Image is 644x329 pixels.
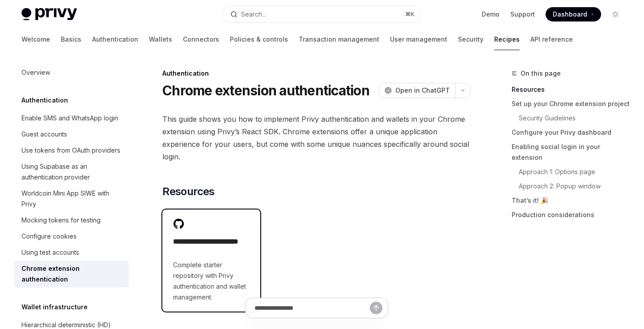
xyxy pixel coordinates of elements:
[14,110,129,126] a: Enable SMS and WhatsApp login
[149,29,172,50] a: Wallets
[14,126,129,142] a: Guest accounts
[162,184,215,199] span: Resources
[21,145,120,156] div: Use tokens from OAuth providers
[14,185,129,212] a: Worldcoin Mini App SIWE with Privy
[162,113,470,163] span: This guide shows you how to implement Privy authentication and wallets in your Chrome extension u...
[512,193,630,208] a: That’s it! 🎉
[390,29,447,50] a: User management
[512,208,630,222] a: Production considerations
[21,231,76,242] div: Configure cookies
[162,82,369,98] h1: Chrome extension authentication
[510,10,535,19] a: Support
[173,260,250,303] span: Complete starter repository with Privy authentication and wallet management.
[553,10,587,19] span: Dashboard
[546,7,601,21] a: Dashboard
[14,142,129,158] a: Use tokens from OAuth providers
[512,82,630,97] a: Resources
[512,125,630,140] a: Configure your Privy dashboard
[21,263,123,285] div: Chrome extension authentication
[512,97,630,111] a: Set up your Chrome extension project
[519,179,630,193] a: Approach 2: Popup window
[521,68,561,79] span: On this page
[230,29,288,50] a: Policies & controls
[14,212,129,228] a: Mocking tokens for testing
[21,67,50,78] div: Overview
[395,86,450,95] span: Open in ChatGPT
[519,165,630,179] a: Approach 1: Options page
[21,161,123,183] div: Using Supabase as an authentication provider
[512,140,630,165] a: Enabling social login in your extension
[21,188,123,209] div: Worldcoin Mini App SIWE with Privy
[21,129,67,140] div: Guest accounts
[21,95,68,106] h5: Authentication
[14,244,129,261] a: Using test accounts
[405,11,415,18] span: ⌘ K
[162,69,470,78] div: Authentication
[21,247,79,258] div: Using test accounts
[482,10,500,19] a: Demo
[14,261,129,287] a: Chrome extension authentication
[183,29,219,50] a: Connectors
[21,215,101,226] div: Mocking tokens for testing
[608,7,623,21] button: Toggle dark mode
[92,29,138,50] a: Authentication
[458,29,483,50] a: Security
[241,9,266,20] div: Search...
[519,111,630,125] a: Security Guidelines
[494,29,520,50] a: Recipes
[14,64,129,81] a: Overview
[162,209,260,312] a: **** **** **** **** ****Complete starter repository with Privy authentication and wallet management.
[21,29,50,50] a: Welcome
[14,228,129,244] a: Configure cookies
[370,302,382,314] button: Send message
[299,29,379,50] a: Transaction management
[14,158,129,185] a: Using Supabase as an authentication provider
[530,29,573,50] a: API reference
[61,29,81,50] a: Basics
[21,302,88,312] h5: Wallet infrastructure
[21,8,77,21] img: light logo
[21,113,118,124] div: Enable SMS and WhatsApp login
[379,83,455,98] button: Open in ChatGPT
[224,6,419,22] button: Search...⌘K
